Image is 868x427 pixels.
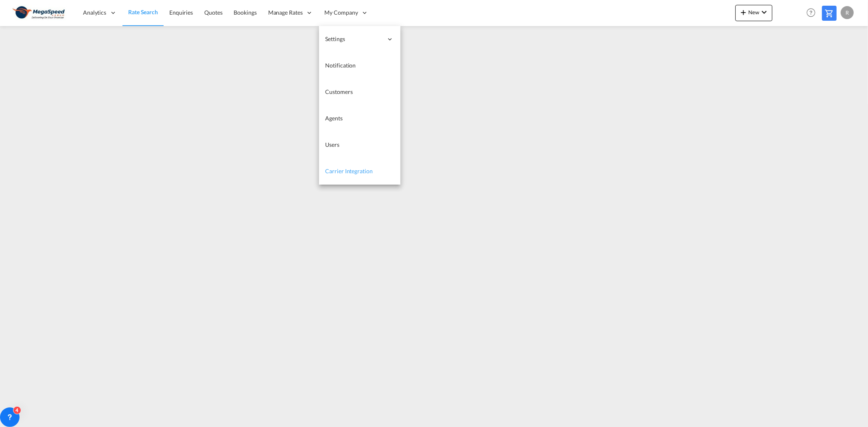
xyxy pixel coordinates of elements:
button: icon-plus 400-fgNewicon-chevron-down [735,5,772,21]
a: Notification [319,52,400,79]
span: Manage Rates [268,9,303,17]
span: My Company [325,9,358,17]
span: Quotes [204,9,222,16]
span: Help [804,6,818,20]
span: Enquiries [169,9,193,16]
div: R [841,6,854,19]
span: Customers [326,88,353,95]
div: Help [804,6,822,20]
md-icon: icon-plus 400-fg [739,7,748,17]
span: Carrier Integration [326,168,373,174]
span: Rate Search [128,9,158,15]
span: Analytics [83,9,106,17]
a: Carrier Integration [319,158,400,185]
span: Bookings [234,9,257,16]
div: Settings [319,26,400,52]
span: Users [326,141,340,148]
span: New [739,9,769,15]
span: Settings [326,35,383,43]
img: ad002ba0aea611eda5429768204679d3.JPG [12,4,67,22]
a: Users [319,132,400,158]
span: Agents [326,115,343,122]
a: Agents [319,105,400,132]
a: Customers [319,79,400,105]
md-icon: icon-chevron-down [759,7,769,17]
span: Notification [326,62,356,69]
